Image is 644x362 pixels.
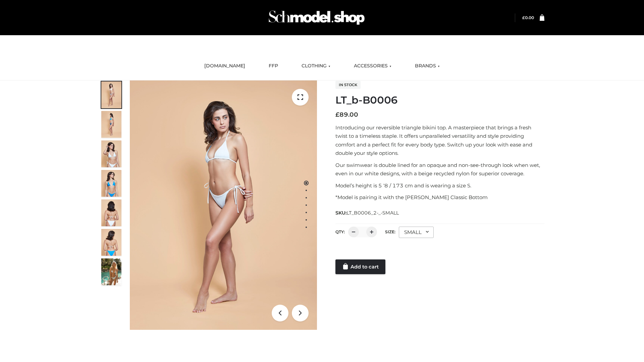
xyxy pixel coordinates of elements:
[101,258,121,285] img: Arieltop_CloudNine_AzureSky2.jpg
[101,170,121,197] img: ArielClassicBikiniTop_CloudNine_AzureSky_OW114ECO_4-scaled.jpg
[266,4,367,31] img: Schmodel Admin 964
[522,15,534,20] a: £0.00
[335,111,339,118] span: £
[410,59,445,73] a: BRANDS
[264,59,283,73] a: FFP
[399,227,434,238] div: SMALL
[297,59,335,73] a: CLOTHING
[335,181,544,190] p: Model’s height is 5 ‘8 / 173 cm and is wearing a size S.
[522,15,534,20] bdi: 0.00
[335,81,361,89] span: In stock
[101,81,121,108] img: ArielClassicBikiniTop_CloudNine_AzureSky_OW114ECO_1-scaled.jpg
[101,229,121,256] img: ArielClassicBikiniTop_CloudNine_AzureSky_OW114ECO_8-scaled.jpg
[522,15,525,20] span: £
[101,140,121,167] img: ArielClassicBikiniTop_CloudNine_AzureSky_OW114ECO_3-scaled.jpg
[335,193,544,202] p: *Model is pairing it with the [PERSON_NAME] Classic Bottom
[335,111,358,118] bdi: 89.00
[335,259,385,274] a: Add to cart
[199,59,250,73] a: [DOMAIN_NAME]
[130,80,317,330] img: ArielClassicBikiniTop_CloudNine_AzureSky_OW114ECO_1
[335,161,544,178] p: Our swimwear is double lined for an opaque and non-see-through look when wet, even in our white d...
[385,229,395,234] label: Size:
[335,123,544,158] p: Introducing our reversible triangle bikini top. A masterpiece that brings a fresh twist to a time...
[346,210,399,216] span: LT_B0006_2-_-SMALL
[335,209,399,217] span: SKU:
[349,59,396,73] a: ACCESSORIES
[101,111,121,138] img: ArielClassicBikiniTop_CloudNine_AzureSky_OW114ECO_2-scaled.jpg
[335,94,544,106] h1: LT_b-B0006
[335,229,345,234] label: QTY:
[101,199,121,226] img: ArielClassicBikiniTop_CloudNine_AzureSky_OW114ECO_7-scaled.jpg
